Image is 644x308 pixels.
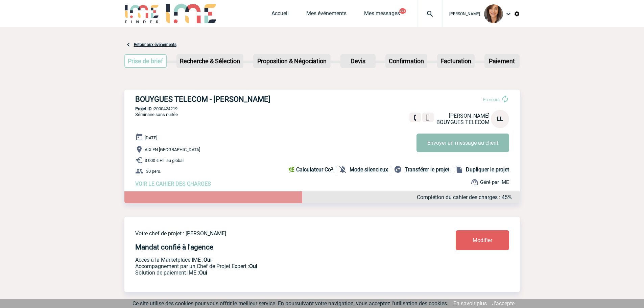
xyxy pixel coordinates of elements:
[288,165,336,173] a: 🌿 Calculateur Co²
[405,166,449,173] b: Transférer le projet
[135,263,416,269] p: Prestation payante
[350,166,388,173] b: Mode silencieux
[436,119,490,125] span: BOUYGUES TELECOM
[471,178,479,186] img: support.png
[124,4,160,23] img: IME-Finder
[453,300,487,307] a: En savoir plus
[249,263,257,269] b: Oui
[492,300,515,307] a: J'accepte
[288,166,333,173] b: 🌿 Calculateur Co²
[135,243,213,251] h4: Mandat confié à l'agence
[135,269,416,276] p: Conformité aux process achat client, Prise en charge de la facturation, Mutualisation de plusieur...
[135,106,154,111] b: Projet ID :
[485,55,519,67] p: Paiement
[135,257,416,263] p: Accès à la Marketplace IME :
[480,179,509,185] span: Géré par IME
[449,113,490,119] span: [PERSON_NAME]
[416,134,509,152] button: Envoyer un message au client
[199,269,207,276] b: Oui
[425,115,431,121] img: portable.png
[438,55,474,67] p: Facturation
[135,112,178,117] span: Séminaire sans nuitée
[145,147,200,152] span: AIX EN [GEOGRAPHIC_DATA]
[412,115,418,121] img: fixe.png
[204,257,212,263] b: Oui
[125,55,166,67] p: Prise de brief
[484,4,503,23] img: 103585-1.jpg
[473,237,492,243] span: Modifier
[135,230,416,237] p: Votre chef de projet : [PERSON_NAME]
[145,158,184,163] span: 3 000 € HT au global
[146,169,161,174] span: 30 pers.
[497,116,503,122] span: LL
[134,42,176,47] a: Retour aux événements
[306,10,347,20] a: Mes événements
[483,97,500,102] span: En cours
[254,55,330,67] p: Proposition & Négociation
[466,166,509,173] b: Dupliquer le projet
[124,106,520,111] p: 2000424219
[455,165,463,173] img: file_copy-black-24dp.png
[386,55,427,67] p: Confirmation
[399,8,406,14] button: 99+
[133,300,448,307] span: Ce site utilise des cookies pour vous offrir le meilleur service. En poursuivant votre navigation...
[449,11,480,16] span: [PERSON_NAME]
[177,55,243,67] p: Recherche & Sélection
[135,181,211,187] a: VOIR LE CAHIER DES CHARGES
[135,95,338,103] h3: BOUYGUES TELECOM - [PERSON_NAME]
[271,10,289,20] a: Accueil
[341,55,375,67] p: Devis
[145,135,157,140] span: [DATE]
[364,10,400,20] a: Mes messages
